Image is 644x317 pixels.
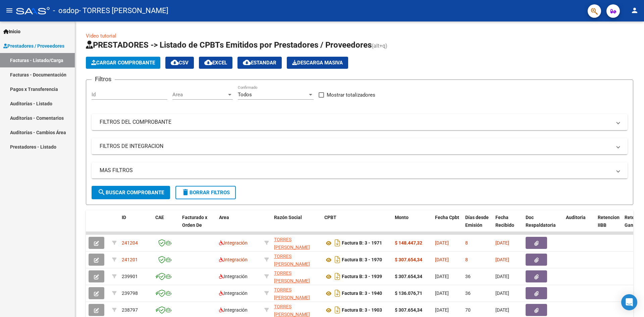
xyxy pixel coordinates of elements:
[199,57,232,69] button: EXCEL
[182,215,207,228] span: Facturado x Orden De
[274,286,319,300] div: 27314659177
[621,294,637,310] div: Open Intercom Messenger
[435,215,459,220] span: Fecha Cpbt
[495,257,509,262] span: [DATE]
[204,58,212,66] mat-icon: cloud_download
[274,269,319,283] div: 27314659177
[392,210,432,240] datatable-header-cell: Monto
[435,240,449,246] span: [DATE]
[271,210,322,240] datatable-header-cell: Razón Social
[86,57,160,69] button: Cargar Comprobante
[563,210,595,240] datatable-header-cell: Auditoria
[495,215,514,228] span: Fecha Recibido
[287,57,348,69] button: Descarga Masiva
[342,257,382,263] strong: Factura B: 3 - 1970
[122,274,138,279] span: 239901
[395,307,422,313] strong: $ 307.654,34
[274,253,319,267] div: 27314659177
[92,162,628,178] mat-expansion-panel-header: MAS FILTROS
[333,254,342,265] i: Descargar documento
[435,307,449,313] span: [DATE]
[98,190,164,196] span: Buscar Comprobante
[342,291,382,296] strong: Factura B: 3 - 1940
[463,210,493,240] datatable-header-cell: Días desde Emisión
[122,290,138,296] span: 239798
[292,60,343,66] span: Descarga Masiva
[274,303,319,317] div: 27314659177
[3,28,20,35] span: Inicio
[495,240,509,246] span: [DATE]
[333,305,342,315] i: Descargar documento
[495,274,509,279] span: [DATE]
[465,290,471,296] span: 36
[175,186,236,199] button: Borrar Filtros
[274,287,310,300] span: TORRES [PERSON_NAME]
[465,240,468,246] span: 8
[287,57,348,69] app-download-masive: Descarga masiva de comprobantes (adjuntos)
[238,92,252,98] span: Todos
[274,304,310,317] span: TORRES [PERSON_NAME]
[495,307,509,313] span: [DATE]
[333,288,342,299] i: Descargar documento
[395,240,422,246] strong: $ 148.447,32
[465,307,471,313] span: 70
[219,274,248,279] span: Integración
[3,42,64,50] span: Prestadores / Proveedores
[435,274,449,279] span: [DATE]
[219,307,248,313] span: Integración
[92,74,115,84] h3: Filtros
[465,257,468,262] span: 8
[523,210,563,240] datatable-header-cell: Doc Respaldatoria
[165,57,194,69] button: CSV
[274,254,310,267] span: TORRES [PERSON_NAME]
[566,215,586,220] span: Auditoria
[179,210,216,240] datatable-header-cell: Facturado x Orden De
[495,290,509,296] span: [DATE]
[274,236,319,250] div: 27314659177
[100,167,611,174] mat-panel-title: MAS FILTROS
[333,237,342,248] i: Descargar documento
[631,6,639,14] mat-icon: person
[219,257,248,262] span: Integración
[395,215,409,220] span: Monto
[435,290,449,296] span: [DATE]
[119,210,153,240] datatable-header-cell: ID
[322,210,392,240] datatable-header-cell: CPBT
[122,240,138,246] span: 241204
[237,57,282,69] button: Estandar
[219,290,248,296] span: Integración
[465,215,489,228] span: Días desde Emisión
[342,308,382,313] strong: Factura B: 3 - 1903
[172,92,227,98] span: Area
[274,237,310,250] span: TORRES [PERSON_NAME]
[595,210,622,240] datatable-header-cell: Retencion IIBB
[86,33,116,39] a: Video tutorial
[86,40,372,50] span: PRESTADORES -> Listado de CPBTs Emitidos por Prestadores / Proveedores
[91,60,155,66] span: Cargar Comprobante
[395,290,422,296] strong: $ 136.076,71
[122,307,138,313] span: 238797
[171,58,179,66] mat-icon: cloud_download
[526,215,556,228] span: Doc Respaldatoria
[122,257,138,262] span: 241201
[153,210,179,240] datatable-header-cell: CAE
[243,60,276,66] span: Estandar
[327,91,375,99] span: Mostrar totalizadores
[181,188,190,196] mat-icon: delete
[181,190,230,196] span: Borrar Filtros
[333,271,342,282] i: Descargar documento
[216,210,262,240] datatable-header-cell: Area
[342,274,382,279] strong: Factura B: 3 - 1939
[155,215,164,220] span: CAE
[274,215,302,220] span: Razón Social
[243,58,251,66] mat-icon: cloud_download
[92,114,628,130] mat-expansion-panel-header: FILTROS DEL COMPROBANTE
[465,274,471,279] span: 36
[493,210,523,240] datatable-header-cell: Fecha Recibido
[395,274,422,279] strong: $ 307.654,34
[171,60,189,66] span: CSV
[100,143,611,150] mat-panel-title: FILTROS DE INTEGRACION
[92,138,628,154] mat-expansion-panel-header: FILTROS DE INTEGRACION
[5,6,13,14] mat-icon: menu
[342,241,382,246] strong: Factura B: 3 - 1971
